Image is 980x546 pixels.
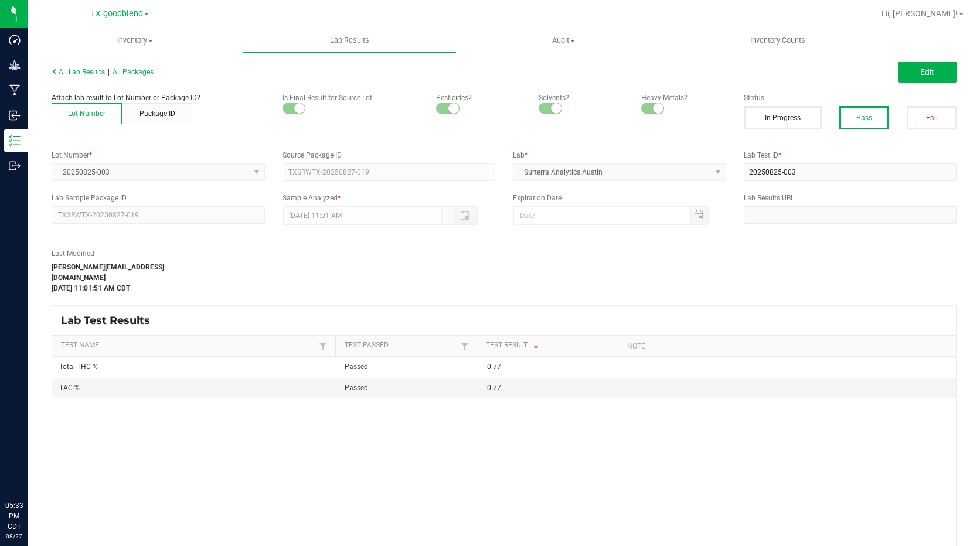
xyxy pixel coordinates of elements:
[744,93,957,103] label: Status
[283,193,496,203] label: Sample Analyzed
[9,34,21,46] inline-svg: Dashboard
[457,28,671,53] a: Audit
[9,110,21,121] inline-svg: Inbound
[61,314,159,327] span: Lab Test Results
[744,106,822,129] button: In Progress
[744,193,957,203] label: Lab Results URL
[641,93,726,103] p: Heavy Metals?
[457,35,670,46] span: Audit
[9,84,21,96] inline-svg: Manufacturing
[122,103,192,124] button: Package ID
[5,532,23,541] p: 08/27
[12,452,47,487] iframe: Resource center
[90,9,143,19] span: TX goodblend
[59,363,98,371] span: Total THC %
[487,363,501,371] span: 0.77
[61,341,316,350] a: Test NameSortable
[52,150,265,161] label: Lot Number
[882,9,958,18] span: Hi, [PERSON_NAME]!
[52,68,105,76] span: All Lab Results
[28,35,242,46] span: Inventory
[734,35,821,46] span: Inventory Counts
[486,341,614,350] a: Test ResultSortable
[9,59,21,71] inline-svg: Grow
[52,103,122,124] button: Lot Number
[436,93,521,103] p: Pesticides?
[314,35,385,46] span: Lab Results
[744,150,957,161] label: Lab Test ID
[618,336,901,357] th: Note
[52,263,164,282] strong: [PERSON_NAME][EMAIL_ADDRESS][DOMAIN_NAME]
[513,193,726,203] label: Expiration Date
[52,193,265,203] label: Lab Sample Package ID
[532,341,541,350] span: Sortable
[487,384,501,392] span: 0.77
[345,341,458,350] a: Test PassedSortable
[9,160,21,172] inline-svg: Outbound
[920,67,934,77] span: Edit
[907,106,957,129] button: Fail
[52,284,130,292] strong: [DATE] 11:01:51 AM CDT
[52,248,207,259] label: Last Modified
[316,339,330,353] a: Filter
[108,68,110,76] span: |
[458,339,472,353] a: Filter
[283,93,418,103] p: Is Final Result for Source Lot
[52,93,265,103] p: Attach lab result to Lot Number or Package ID?
[28,28,242,53] a: Inventory
[345,363,368,371] span: Passed
[242,28,456,53] a: Lab Results
[345,384,368,392] span: Passed
[283,150,496,161] label: Source Package ID
[35,451,49,465] iframe: Resource center unread badge
[113,68,154,76] span: All Packages
[9,135,21,146] inline-svg: Inventory
[671,28,884,53] a: Inventory Counts
[539,93,624,103] p: Solvents?
[898,62,957,83] button: Edit
[59,384,80,392] span: TAC %
[513,150,726,161] label: Lab
[839,106,889,129] button: Pass
[5,500,23,532] p: 05:33 PM CDT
